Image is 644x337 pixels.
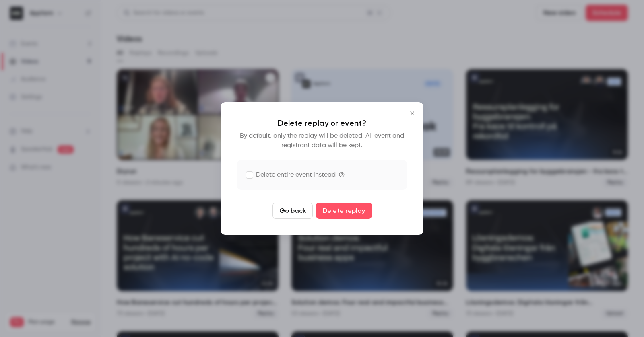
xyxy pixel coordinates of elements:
[237,131,407,150] p: By default, only the replay will be deleted. All event and registrant data will be kept.
[246,170,336,180] label: Delete entire event instead
[316,203,372,219] button: Delete replay
[404,105,420,121] button: Close
[237,118,407,128] p: Delete replay or event?
[272,203,313,219] button: Go back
